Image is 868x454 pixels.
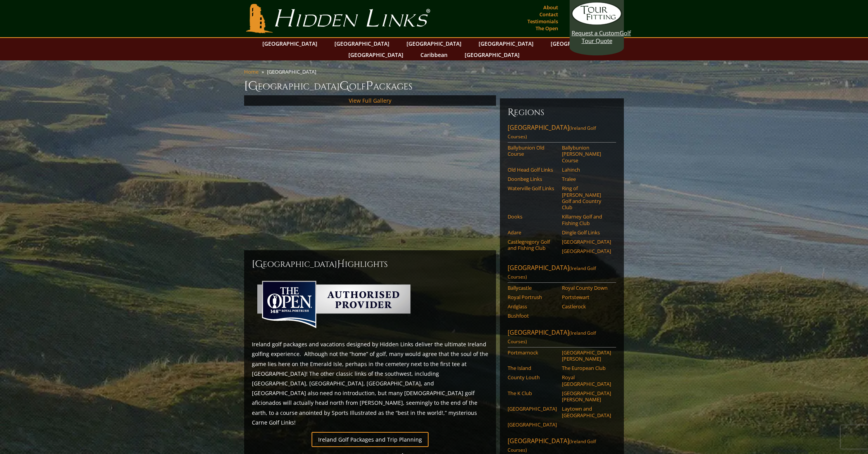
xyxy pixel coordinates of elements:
a: Royal County Down [562,285,611,291]
a: [GEOGRAPHIC_DATA] [547,38,610,49]
a: Testimonials [525,16,560,27]
a: Ballycastle [508,285,557,291]
a: Old Head Golf Links [508,167,557,173]
a: Laytown and [GEOGRAPHIC_DATA] [562,406,611,418]
a: [GEOGRAPHIC_DATA] [475,38,537,49]
a: Ballybunion [PERSON_NAME] Course [562,144,611,163]
a: Caribbean [417,49,451,60]
a: Portstewart [562,294,611,300]
span: (Ireland Golf Courses) [508,330,596,345]
a: Portmarnock [508,349,557,356]
a: [GEOGRAPHIC_DATA][PERSON_NAME] [562,349,611,362]
a: [GEOGRAPHIC_DATA](Ireland Golf Courses) [508,123,616,143]
a: Castlerock [562,303,611,310]
span: G [339,78,349,94]
a: Lahinch [562,167,611,173]
a: Contact [537,9,560,20]
a: Home [244,68,258,75]
a: Ireland Golf Packages and Trip Planning [312,432,429,447]
a: [GEOGRAPHIC_DATA](Ireland Golf Courses) [508,263,616,283]
a: [GEOGRAPHIC_DATA] [461,49,524,60]
a: County Louth [508,374,557,380]
a: Waterville Golf Links [508,185,557,191]
a: The K Club [508,390,557,396]
p: Ireland golf packages and vacations designed by Hidden Links deliver the ultimate Ireland golfing... [252,339,488,427]
a: [GEOGRAPHIC_DATA] [331,38,393,49]
a: About [541,2,560,13]
a: Royal Portrush [508,294,557,300]
span: P [366,78,373,94]
a: Royal [GEOGRAPHIC_DATA] [562,374,611,387]
h2: [GEOGRAPHIC_DATA] ighlights [252,258,488,270]
a: Bushfoot [508,313,557,319]
a: Adare [508,229,557,236]
a: [GEOGRAPHIC_DATA] [258,38,321,49]
a: Tralee [562,176,611,182]
a: [GEOGRAPHIC_DATA] [562,248,611,254]
a: Request a CustomGolf Tour Quote [572,2,622,45]
a: Doonbeg Links [508,176,557,182]
a: [GEOGRAPHIC_DATA] [508,421,557,428]
a: Ring of [PERSON_NAME] Golf and Country Club [562,185,611,210]
a: Ballybunion Old Course [508,144,557,157]
a: Dingle Golf Links [562,229,611,236]
a: Dooks [508,213,557,220]
a: [GEOGRAPHIC_DATA] [403,38,465,49]
h6: Regions [508,106,616,119]
a: [GEOGRAPHIC_DATA] [562,239,611,245]
h1: [GEOGRAPHIC_DATA] olf ackages [244,78,624,94]
a: [GEOGRAPHIC_DATA] [344,49,407,60]
li: [GEOGRAPHIC_DATA] [267,68,319,75]
a: [GEOGRAPHIC_DATA] [508,406,557,412]
a: The European Club [562,365,611,371]
a: View Full Gallery [349,97,391,104]
a: The Open [534,23,560,34]
span: Request a Custom [572,29,620,37]
a: Castlegregory Golf and Fishing Club [508,239,557,251]
a: [GEOGRAPHIC_DATA][PERSON_NAME] [562,390,611,403]
a: The Island [508,365,557,371]
a: Killarney Golf and Fishing Club [562,213,611,226]
a: Ardglass [508,303,557,310]
a: [GEOGRAPHIC_DATA](Ireland Golf Courses) [508,328,616,347]
span: H [337,258,345,270]
span: (Ireland Golf Courses) [508,265,596,280]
